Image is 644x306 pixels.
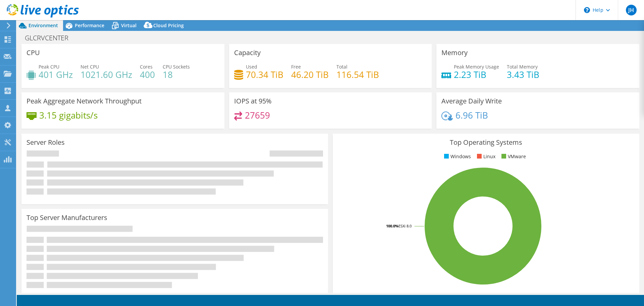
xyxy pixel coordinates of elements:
h1: GLCRVCENTER [22,34,79,42]
h3: CPU [26,49,40,56]
h4: 46.20 TiB [291,71,329,78]
h3: Average Daily Write [441,97,502,105]
span: Used [246,63,257,70]
span: Peak CPU [39,63,59,70]
span: Net CPU [80,63,99,70]
svg: \n [584,7,590,13]
span: Peak Memory Usage [454,63,499,70]
h3: Top Operating Systems [338,139,634,146]
span: Cores [140,63,153,70]
span: Cloud Pricing [153,22,184,29]
h4: 116.54 TiB [336,71,379,78]
h4: 1021.60 GHz [80,71,132,78]
span: Environment [29,22,58,29]
li: Linux [475,153,495,160]
span: Performance [75,22,104,29]
span: Virtual [121,22,137,29]
h3: Capacity [234,49,261,56]
h3: Top Server Manufacturers [26,214,107,221]
h3: Server Roles [26,139,65,146]
h4: 70.34 TiB [246,71,283,78]
h3: Memory [441,49,468,56]
li: Windows [442,153,471,160]
h4: 6.96 TiB [455,112,488,119]
li: VMware [500,153,526,160]
tspan: 100.0% [386,223,398,228]
span: Total Memory [507,63,538,70]
h4: 27659 [245,112,270,119]
span: Free [291,63,301,70]
h3: Peak Aggregate Network Throughput [26,97,142,105]
h4: 2.23 TiB [454,71,499,78]
h4: 3.15 gigabits/s [39,112,98,119]
span: Total [336,63,347,70]
span: JH [626,5,637,15]
h3: IOPS at 95% [234,97,272,105]
h4: 400 [140,71,155,78]
h4: 3.43 TiB [507,71,539,78]
span: CPU Sockets [163,63,190,70]
tspan: ESXi 8.0 [398,223,412,228]
h4: 18 [163,71,190,78]
h4: 401 GHz [39,71,73,78]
